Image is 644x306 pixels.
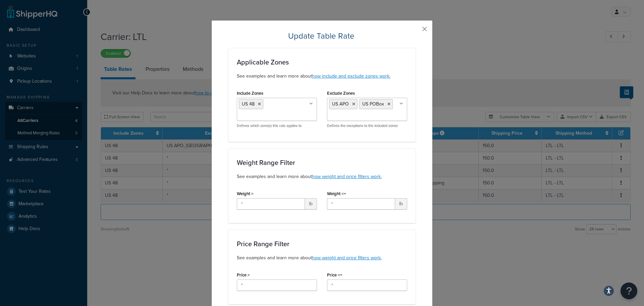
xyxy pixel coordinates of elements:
h3: Applicable Zones [237,58,407,66]
a: how include and exclude zones work. [312,73,390,80]
p: Defines the exceptions to the included zones [327,123,407,128]
label: Include Zones [237,91,263,96]
span: US POBox [362,100,384,107]
a: how weight and price filters work. [312,254,382,261]
label: Price > [237,272,250,277]
label: Weight > [237,191,254,196]
span: lb [395,198,407,210]
h2: Update Table Rate [228,31,416,41]
h3: Weight Range Filter [237,159,407,166]
label: Price <= [327,272,342,277]
label: Exclude Zones [327,91,355,96]
h3: Price Range Filter [237,240,407,248]
span: lb [305,198,317,210]
span: US 48 [242,100,255,107]
p: See examples and learn more about [237,254,407,262]
p: See examples and learn more about [237,173,407,180]
label: Weight <= [327,191,346,196]
a: how weight and price filters work. [312,173,382,180]
p: Defines which zone(s) this rate applies to [237,123,317,128]
p: See examples and learn more about [237,73,407,80]
span: US APO [332,100,349,107]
